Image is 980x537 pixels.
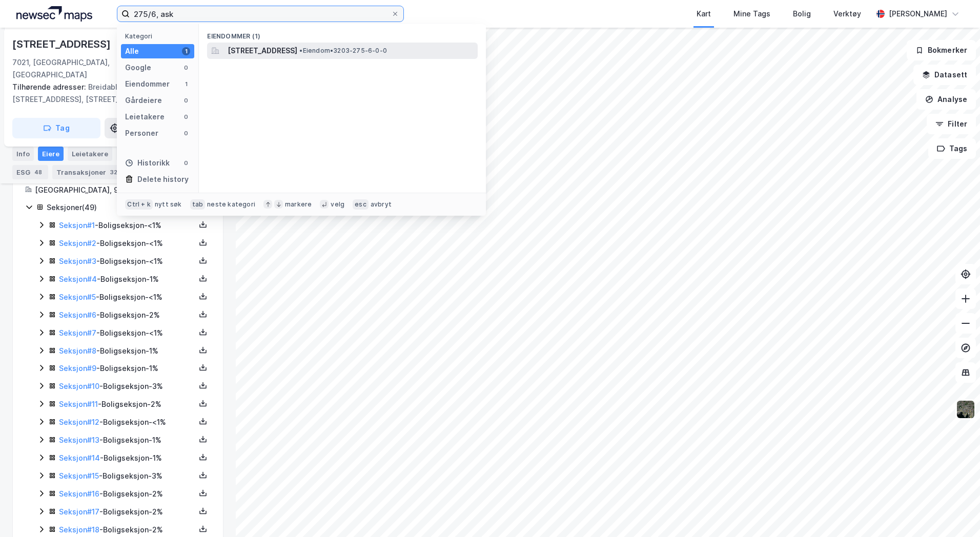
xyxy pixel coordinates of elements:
[59,470,195,482] div: - Boligseksjon - 3%
[793,8,811,20] div: Bolig
[137,173,189,185] div: Delete history
[59,257,96,265] a: Seksjon#3
[907,40,976,60] button: Bokmerker
[68,147,112,161] div: Leietakere
[59,293,96,301] a: Seksjon#5
[59,221,95,230] a: Seksjon#1
[59,471,99,480] a: Seksjon#15
[59,255,195,267] div: - Boligseksjon - <1%
[59,488,195,500] div: - Boligseksjon - 2%
[59,346,96,355] a: Seksjon#8
[12,36,113,52] div: [STREET_ADDRESS]
[125,157,170,169] div: Historikk
[12,165,48,179] div: ESG
[59,237,195,250] div: - Boligseksjon - <1%
[116,147,155,161] div: Datasett
[16,6,92,22] img: logo.a4113a55bc3d86da70a041830d287a7e.svg
[182,64,190,72] div: 0
[59,418,99,426] a: Seksjon#12
[125,61,151,74] div: Google
[207,200,255,209] div: neste kategori
[59,434,195,446] div: - Boligseksjon - 1%
[125,45,139,57] div: Alle
[59,309,195,321] div: - Boligseksjon - 2%
[59,400,98,408] a: Seksjon#11
[371,200,392,209] div: avbryt
[59,291,195,303] div: - Boligseksjon - <1%
[927,114,976,134] button: Filter
[108,167,119,177] div: 32
[182,159,190,167] div: 0
[125,127,158,139] div: Personer
[125,199,153,210] div: Ctrl + k
[928,138,976,159] button: Tags
[833,8,861,20] div: Verktøy
[12,118,100,138] button: Tag
[182,113,190,121] div: 0
[12,56,146,81] div: 7021, [GEOGRAPHIC_DATA], [GEOGRAPHIC_DATA]
[125,111,165,123] div: Leietakere
[285,200,312,209] div: markere
[182,96,190,105] div: 0
[353,199,369,210] div: esc
[199,24,486,43] div: Eiendommer (1)
[59,398,195,410] div: - Boligseksjon - 2%
[59,436,99,444] a: Seksjon#13
[59,311,96,319] a: Seksjon#6
[59,452,195,464] div: - Boligseksjon - 1%
[59,219,195,232] div: - Boligseksjon - <1%
[59,506,195,518] div: - Boligseksjon - 2%
[130,6,391,22] input: Søk på adresse, matrikkel, gårdeiere, leietakere eller personer
[59,364,96,373] a: Seksjon#9
[733,8,770,20] div: Mine Tags
[59,524,195,536] div: - Boligseksjon - 2%
[52,165,124,179] div: Transaksjoner
[125,32,194,40] div: Kategori
[32,167,44,177] div: 48
[228,45,297,57] span: [STREET_ADDRESS]
[12,147,34,161] div: Info
[59,328,96,337] a: Seksjon#7
[59,507,99,516] a: Seksjon#17
[59,525,99,534] a: Seksjon#18
[35,184,211,196] div: [GEOGRAPHIC_DATA], 95/25
[59,489,99,498] a: Seksjon#16
[299,47,302,54] span: •
[59,362,195,375] div: - Boligseksjon - 1%
[182,80,190,88] div: 1
[59,345,195,357] div: - Boligseksjon - 1%
[59,239,96,247] a: Seksjon#2
[299,47,387,55] span: Eiendom • 3203-275-6-0-0
[697,8,711,20] div: Kart
[59,382,99,390] a: Seksjon#10
[913,65,976,85] button: Datasett
[956,400,975,419] img: 9k=
[59,416,195,428] div: - Boligseksjon - <1%
[12,82,88,91] span: Tilhørende adresser:
[182,47,190,55] div: 1
[47,201,211,214] div: Seksjoner ( 49 )
[929,488,980,537] iframe: Chat Widget
[38,147,64,161] div: Eiere
[155,200,182,209] div: nytt søk
[59,327,195,339] div: - Boligseksjon - <1%
[889,8,947,20] div: [PERSON_NAME]
[916,89,976,110] button: Analyse
[125,94,162,107] div: Gårdeiere
[125,78,170,90] div: Eiendommer
[12,81,215,106] div: Breidablikveien 68a, [STREET_ADDRESS], [STREET_ADDRESS]
[929,488,980,537] div: Kontrollprogram for chat
[59,273,195,285] div: - Boligseksjon - 1%
[59,380,195,393] div: - Boligseksjon - 3%
[331,200,344,209] div: velg
[59,453,100,462] a: Seksjon#14
[59,275,97,283] a: Seksjon#4
[190,199,206,210] div: tab
[182,129,190,137] div: 0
